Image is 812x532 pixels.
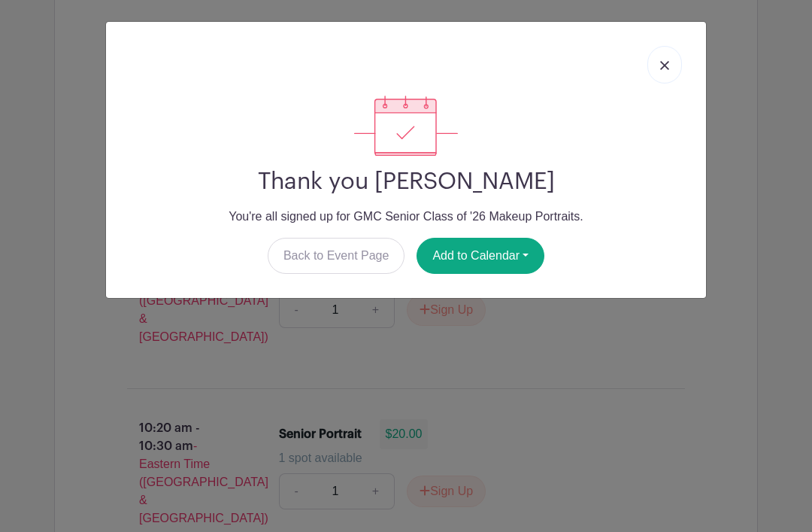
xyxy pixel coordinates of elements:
[417,238,544,274] button: Add to Calendar
[118,208,694,226] p: You're all signed up for GMC Senior Class of '26 Makeup Portraits.
[660,61,669,70] img: close_button-5f87c8562297e5c2d7936805f587ecaba9071eb48480494691a3f1689db116b3.svg
[354,96,458,156] img: signup_complete-c468d5dda3e2740ee63a24cb0ba0d3ce5d8a4ecd24259e683200fb1569d990c8.svg
[268,238,405,274] a: Back to Event Page
[118,168,694,196] h2: Thank you [PERSON_NAME]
